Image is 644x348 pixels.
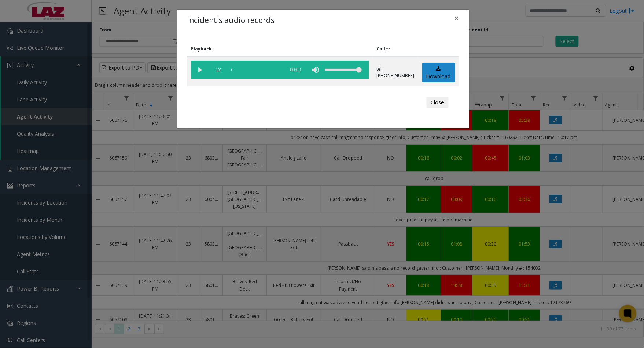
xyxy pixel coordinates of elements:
div: volume level [325,61,362,79]
th: Playback [187,42,373,56]
button: Close [427,97,449,108]
div: scrub bar [231,61,281,79]
h4: Incident's audio records [187,15,275,26]
span: playback speed button [209,61,228,79]
th: Caller [373,42,418,56]
a: Download [422,63,455,83]
span: × [455,13,459,23]
button: Close [449,10,464,27]
p: tel:[PHONE_NUMBER] [377,66,415,79]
